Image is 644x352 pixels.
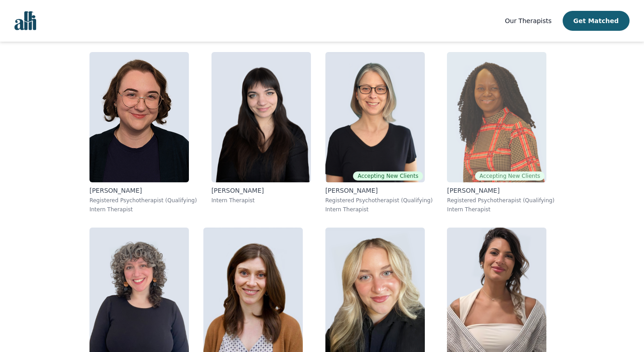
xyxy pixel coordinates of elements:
p: Registered Psychotherapist (Qualifying) [89,197,197,204]
button: Get Matched [563,11,630,31]
a: Christina_Johnson[PERSON_NAME]Intern Therapist [204,45,318,220]
a: Rose_Willow[PERSON_NAME]Registered Psychotherapist (Qualifying)Intern Therapist [82,45,204,220]
p: Intern Therapist [447,206,555,213]
span: Accepting New Clients [353,171,423,181]
p: [PERSON_NAME] [447,186,555,195]
span: Accepting New Clients [475,171,545,181]
p: Intern Therapist [212,197,311,204]
a: Our Therapists [505,15,551,26]
a: Grace_NyamweyaAccepting New Clients[PERSON_NAME]Registered Psychotherapist (Qualifying)Intern The... [440,45,562,220]
p: [PERSON_NAME] [325,186,433,195]
img: alli logo [14,11,36,30]
p: Registered Psychotherapist (Qualifying) [325,197,433,204]
p: Registered Psychotherapist (Qualifying) [447,197,555,204]
p: Intern Therapist [325,206,433,213]
p: [PERSON_NAME] [212,186,311,195]
p: Intern Therapist [89,206,197,213]
img: Christina_Johnson [212,52,311,182]
p: [PERSON_NAME] [89,186,197,195]
span: Our Therapists [505,17,551,24]
img: Grace_Nyamweya [447,52,546,182]
img: Meghan_Dudley [325,52,425,182]
a: Meghan_DudleyAccepting New Clients[PERSON_NAME]Registered Psychotherapist (Qualifying)Intern Ther... [318,45,440,220]
img: Rose_Willow [89,52,189,182]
